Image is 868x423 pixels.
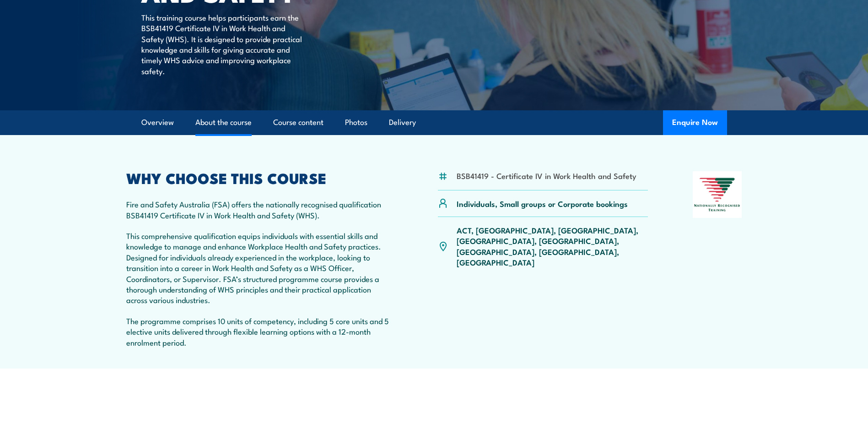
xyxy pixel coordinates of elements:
[195,110,252,135] a: About the course
[457,225,648,268] p: ACT, [GEOGRAPHIC_DATA], [GEOGRAPHIC_DATA], [GEOGRAPHIC_DATA], [GEOGRAPHIC_DATA], [GEOGRAPHIC_DATA...
[126,230,394,305] p: This comprehensive qualification equips individuals with essential skills and knowledge to manage...
[273,110,323,135] a: Course content
[126,199,394,220] p: Fire and Safety Australia (FSA) offers the nationally recognised qualification BSB41419 Certifica...
[126,171,394,184] h2: WHY CHOOSE THIS COURSE
[141,110,174,135] a: Overview
[126,315,394,347] p: The programme comprises 10 units of competency, including 5 core units and 5 elective units deliv...
[457,170,636,181] li: BSB41419 - Certificate IV in Work Health and Safety
[141,12,308,76] p: This training course helps participants earn the BSB41419 Certificate IV in Work Health and Safet...
[345,110,367,135] a: Photos
[389,110,416,135] a: Delivery
[457,198,628,209] p: Individuals, Small groups or Corporate bookings
[693,171,742,218] img: Nationally Recognised Training logo.
[663,110,727,135] button: Enquire Now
